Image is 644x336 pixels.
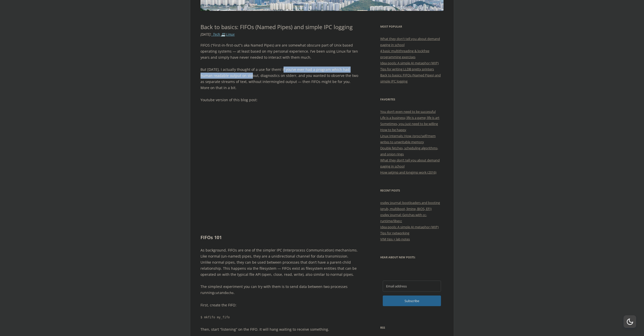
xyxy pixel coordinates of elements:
a: VIM tips + lab notes [380,237,410,241]
code: cat [214,291,220,295]
a: How setjmp and longjmp work (2016) [380,170,436,175]
a: You don’t even need to be successful [380,109,436,114]
p: Youtube version of this blog post: [200,97,359,103]
h3: Hear about new posts: [380,254,444,260]
h1: Back to basics: FIFOs (Named Pipes) and simple IPC logging [200,24,359,30]
iframe: FIFO basics & simple IPC logger [200,109,359,228]
a: Life is a business; life is a game; life is art [380,115,439,120]
input: Email address [383,281,441,292]
p: But [DATE], I actually thought of a use for them! If you’ve ever had a program which had human re... [200,67,359,91]
h2: FIFOs 101 [200,234,359,241]
a: osdev journal: bootloaders and booting (grub, multiboot, limine, BIOS, EFI) [380,200,440,211]
a: Idea pools: A simple AI metaphor (WIP) [380,61,439,65]
h3: Favorites [380,96,444,102]
a: Linux [226,32,235,37]
p: Then, start “listening” on the FIFO. It will hang waiting to receive something. [200,326,359,332]
a: Tips for networking [380,231,409,235]
h3: RSS [380,325,444,331]
a: How to be happy [380,128,406,132]
a: What they don't tell you about demand paging in school [380,36,440,47]
a: osdev journal: Gotchas with cc-runtime/libgcc [380,213,427,223]
a: Idea pools: A simple AI metaphor (WIP) [380,225,439,229]
code: $ mkfifo my_fifo [200,314,359,320]
a: Back to basics: FIFOs (Named Pipes) and simple IPC logging [380,73,441,83]
a: Double fetches, scheduling algorithms, and onion rings [380,146,438,156]
i: : , [200,32,235,37]
h3: Most Popular [380,24,444,30]
code: echo [226,291,234,295]
time: [DATE] [200,32,210,37]
p: First, create the FIFO: [200,302,359,308]
a: Sometimes, you just need to be willing [380,121,438,126]
button: Subscribe [383,296,441,306]
a: Tips for writing LLDB pretty printers [380,67,434,71]
a: What they don’t tell you about demand paging in school [380,158,440,169]
a: 4 basic multithreading & lockfree programming exercises [380,49,429,59]
a: Linux Internals: How /proc/self/mem writes to unwritable memory [380,134,436,144]
p: FIFOS (“First-in-first-out”s aka Named Pipes) are are somewhat obscure part of Unix based operati... [200,42,359,60]
p: As background, FIFOs are one of the simpler IPC (Interprocess Communication) mechanisms. Like nor... [200,247,359,278]
p: The simplest experiment you can try with them is to send data between two processes running and . [200,284,359,296]
a: _Tech 💻 [211,32,225,37]
h3: Recent Posts [380,187,444,194]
